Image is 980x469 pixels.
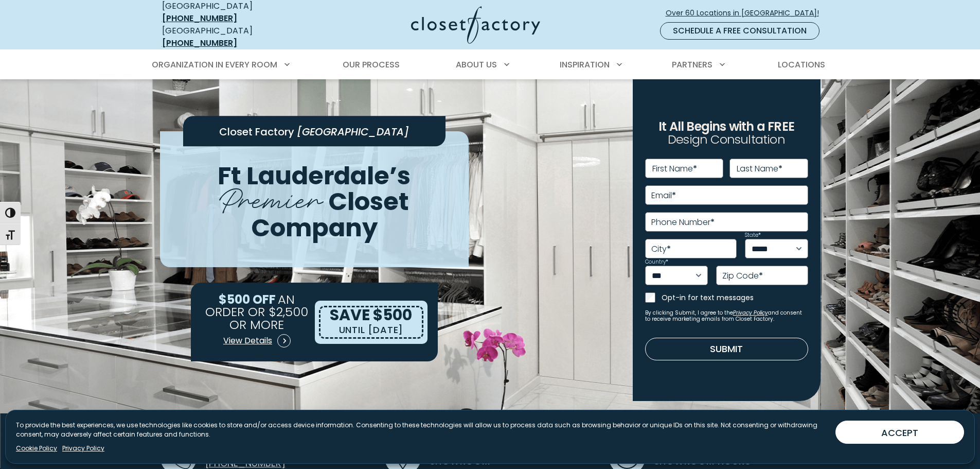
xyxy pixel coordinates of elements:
span: Inspiration [560,59,610,71]
label: City [651,245,671,253]
span: Over 60 Locations in [GEOGRAPHIC_DATA]! [666,8,827,19]
label: Phone Number [651,218,715,227]
label: Country [645,259,668,265]
a: Privacy Policy [62,444,104,453]
a: Schedule a Free Consultation [660,22,819,40]
span: Our Process [343,59,400,71]
span: Partners [672,59,712,71]
span: Organization in Every Room [152,59,277,71]
a: Cookie Policy [16,444,57,453]
a: Over 60 Locations in [GEOGRAPHIC_DATA]! [665,4,828,22]
span: SAVE $500 [330,304,412,326]
span: View Details [223,335,272,347]
span: AN ORDER OR $2,500 OR MORE [205,290,308,333]
label: First Name [652,165,697,173]
div: [GEOGRAPHIC_DATA] [162,25,311,49]
label: Opt-in for text messages [662,292,808,303]
nav: Primary Menu [145,50,836,79]
p: To provide the best experiences, we use technologies like cookies to store and/or access device i... [16,421,827,439]
label: Email [651,192,676,200]
img: Closet Factory Logo [411,6,540,44]
small: By clicking Submit, I agree to the and consent to receive marketing emails from Closet Factory. [645,310,808,322]
span: Design Consultation [668,131,785,148]
span: [GEOGRAPHIC_DATA] [297,124,409,138]
label: Zip Code [722,272,763,280]
a: [PHONE_NUMBER] [162,37,237,49]
span: Company [251,211,378,245]
span: $500 OFF [219,290,276,307]
span: Premier [219,173,323,220]
button: Submit [645,338,808,360]
span: Locations [778,59,825,71]
a: [PHONE_NUMBER] [162,12,237,24]
span: It All Begins with a FREE [658,118,794,135]
label: Last Name [737,165,782,173]
button: ACCEPT [835,421,964,444]
span: Closet Factory [219,124,294,138]
a: Privacy Policy [733,309,768,317]
span: About Us [456,59,497,71]
a: View Details [223,331,291,351]
span: Ft Lauderdale’s [218,158,411,193]
label: State [745,233,761,238]
span: Closet [328,184,409,219]
p: UNTIL [DATE] [339,323,404,337]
